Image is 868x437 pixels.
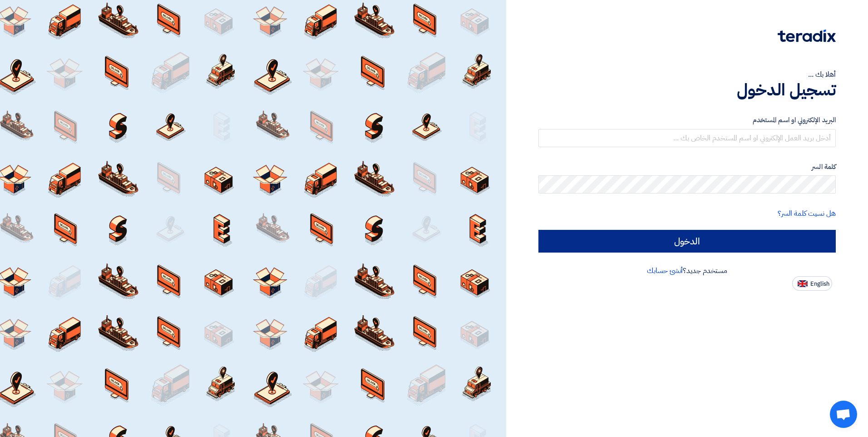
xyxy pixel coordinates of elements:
[538,129,836,147] input: أدخل بريد العمل الإلكتروني او اسم المستخدم الخاص بك ...
[538,230,836,253] input: الدخول
[778,208,836,219] a: هل نسيت كلمة السر؟
[538,69,836,80] div: أهلا بك ...
[810,281,829,287] span: English
[798,280,808,287] img: en-US.png
[538,265,836,276] div: مستخدم جديد؟
[778,30,836,42] img: Teradix logo
[538,162,836,172] label: كلمة السر
[538,115,836,125] label: البريد الإلكتروني او اسم المستخدم
[830,401,857,428] div: Open chat
[538,80,836,100] h1: تسجيل الدخول
[647,265,683,276] a: أنشئ حسابك
[792,276,832,291] button: English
